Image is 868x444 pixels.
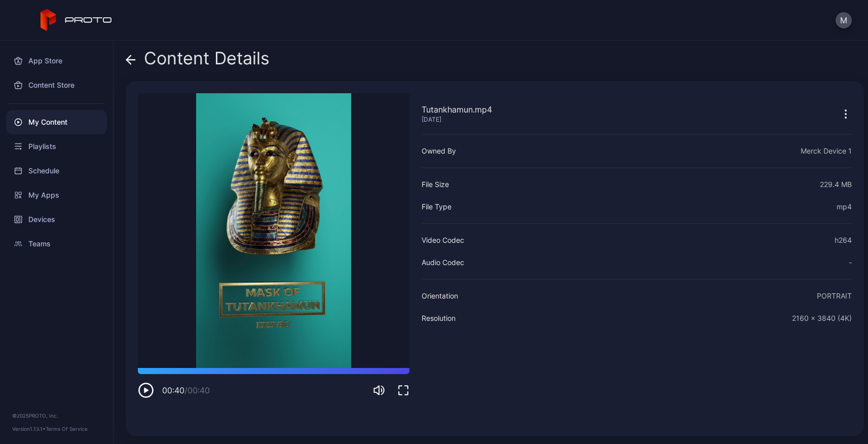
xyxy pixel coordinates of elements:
div: Audio Codec [422,256,464,269]
div: Merck Device 1 [801,145,852,157]
div: PORTRAIT [817,290,852,302]
div: 00:40 [162,384,210,396]
a: Terms Of Service [46,426,88,432]
a: Devices [6,207,107,232]
a: My Apps [6,183,107,207]
div: Content Details [126,49,270,73]
a: Schedule [6,159,107,183]
div: File Size [422,178,449,191]
a: Playlists [6,134,107,159]
div: File Type [422,201,451,213]
div: Orientation [422,290,458,302]
div: 2160 x 3840 (4K) [792,312,852,324]
a: Content Store [6,73,107,97]
div: 229.4 MB [820,178,852,191]
div: Resolution [422,312,456,324]
a: Teams [6,232,107,256]
div: Video Codec [422,234,464,246]
span: Version 1.13.1 • [12,426,46,432]
video: Sorry, your browser doesn‘t support embedded videos [138,93,409,368]
div: mp4 [837,201,852,213]
button: M [836,12,852,28]
div: [DATE] [422,116,492,124]
div: h264 [835,234,852,246]
a: App Store [6,49,107,73]
div: Owned By [422,145,456,157]
div: - [849,256,852,269]
div: Tutankhamun.mp4 [422,103,492,116]
div: © 2025 PROTO, Inc. [12,412,101,420]
a: My Content [6,110,107,134]
span: / 00:40 [184,385,210,395]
